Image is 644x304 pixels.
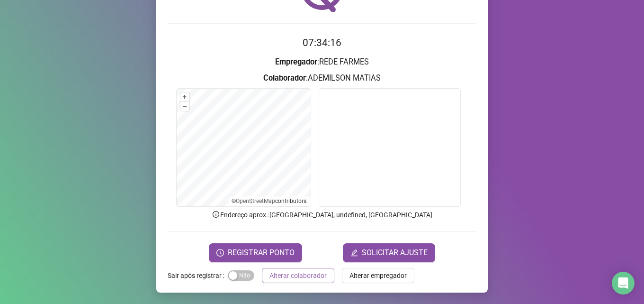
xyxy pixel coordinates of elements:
[343,243,435,262] button: editSOLICITAR AJUSTE
[209,243,302,262] button: REGISTRAR PONTO
[349,270,407,281] span: Alterar empregador
[216,249,224,257] span: clock-circle
[275,57,317,66] strong: Empregador
[362,247,428,258] span: SOLICITAR AJUSTE
[228,247,295,258] span: REGISTRAR PONTO
[168,56,476,68] h3: : REDE FARMES
[342,268,414,283] button: Alterar empregador
[180,92,189,101] button: +
[232,198,308,204] li: © contributors.
[269,270,327,281] span: Alterar colaborador
[180,102,189,111] button: –
[263,74,306,83] strong: Colaborador
[303,37,341,48] time: 07:34:16
[612,272,635,295] div: Open Intercom Messenger
[262,268,334,283] button: Alterar colaborador
[236,198,275,204] a: OpenStreetMap
[212,210,220,219] span: info-circle
[168,72,476,84] h3: : ADEMILSON MATIAS
[350,249,358,257] span: edit
[168,210,476,220] p: Endereço aprox. : [GEOGRAPHIC_DATA], undefined, [GEOGRAPHIC_DATA]
[168,268,228,283] label: Sair após registrar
